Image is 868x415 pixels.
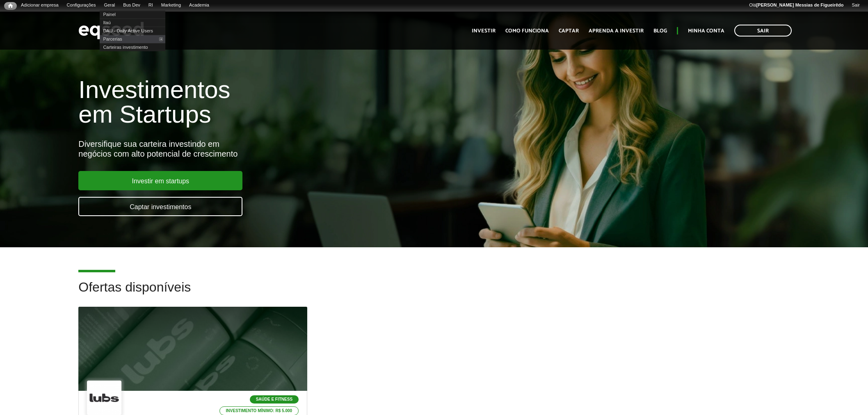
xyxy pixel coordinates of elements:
[100,2,119,9] a: Geral
[78,197,242,216] a: Captar investimentos
[559,28,579,34] a: Captar
[78,280,789,307] h2: Ofertas disponíveis
[100,10,165,18] a: Painel
[505,28,549,34] a: Como funciona
[78,20,144,41] img: EqSeed
[688,28,724,34] a: Minha conta
[78,78,500,127] h1: Investimentos em Startups
[734,25,792,36] a: Sair
[63,2,100,9] a: Configurações
[17,2,63,9] a: Adicionar empresa
[589,28,644,34] a: Aprenda a investir
[745,2,847,9] a: Olá[PERSON_NAME] Messias de Figueirêdo
[78,139,500,159] div: Diversifique sua carteira investindo em negócios com alto potencial de crescimento
[250,395,299,404] p: Saúde e Fitness
[4,2,17,10] a: Início
[144,2,157,9] a: RI
[472,28,496,34] a: Investir
[8,3,13,9] span: Início
[78,171,242,190] a: Investir em startups
[157,2,185,9] a: Marketing
[185,2,213,9] a: Academia
[847,2,864,9] a: Sair
[119,2,144,9] a: Bus Dev
[756,2,843,7] strong: [PERSON_NAME] Messias de Figueirêdo
[653,28,667,34] a: Blog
